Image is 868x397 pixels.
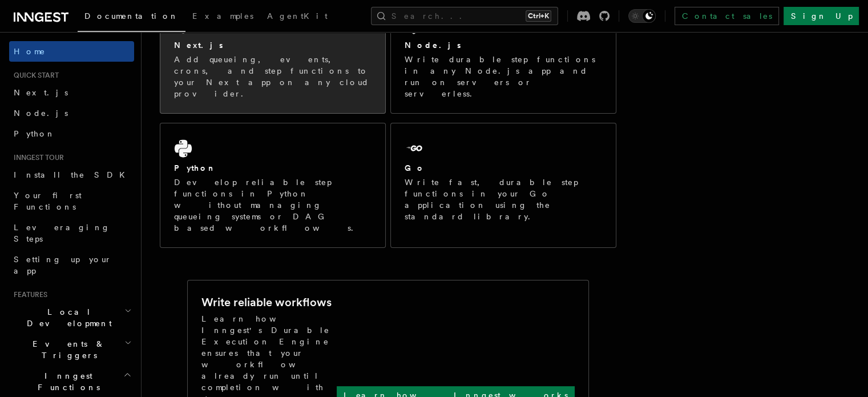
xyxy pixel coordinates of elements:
[9,153,64,162] span: Inngest tour
[192,11,253,21] span: Examples
[14,191,82,211] span: Your first Functions
[14,170,132,179] span: Install the SDK
[9,338,124,361] span: Events & Triggers
[9,165,134,185] a: Install the SDK
[405,39,461,51] h2: Node.js
[9,71,59,80] span: Quick start
[9,82,134,103] a: Next.js
[9,185,134,217] a: Your first Functions
[9,370,123,393] span: Inngest Functions
[14,88,68,97] span: Next.js
[14,109,68,118] span: Node.js
[9,334,134,366] button: Events & Triggers
[371,7,558,25] button: Search...Ctrl+K
[9,302,134,334] button: Local Development
[174,162,216,174] h2: Python
[185,3,260,31] a: Examples
[14,129,55,138] span: Python
[174,54,372,99] p: Add queueing, events, crons, and step functions to your Next app on any cloud provider.
[160,123,386,248] a: PythonDevelop reliable step functions in Python without managing queueing systems or DAG based wo...
[9,249,134,281] a: Setting up your app
[174,177,372,234] p: Develop reliable step functions in Python without managing queueing systems or DAG based workflows.
[9,217,134,249] a: Leveraging Steps
[267,11,328,21] span: AgentKit
[9,306,124,329] span: Local Development
[260,3,334,31] a: AgentKit
[9,123,134,144] a: Python
[405,162,425,174] h2: Go
[784,7,859,25] a: Sign Up
[9,290,47,299] span: Features
[390,123,616,248] a: GoWrite fast, durable step functions in your Go application using the standard library.
[628,9,656,23] button: Toggle dark mode
[675,7,779,25] a: Contact sales
[84,11,179,21] span: Documentation
[14,223,110,243] span: Leveraging Steps
[405,54,602,99] p: Write durable step functions in any Node.js app and run on servers or serverless.
[14,46,46,57] span: Home
[78,3,185,32] a: Documentation
[9,103,134,123] a: Node.js
[9,41,134,62] a: Home
[14,255,112,275] span: Setting up your app
[526,10,551,22] kbd: Ctrl+K
[201,294,332,310] h2: Write reliable workflows
[405,177,602,222] p: Write fast, durable step functions in your Go application using the standard library.
[174,39,223,51] h2: Next.js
